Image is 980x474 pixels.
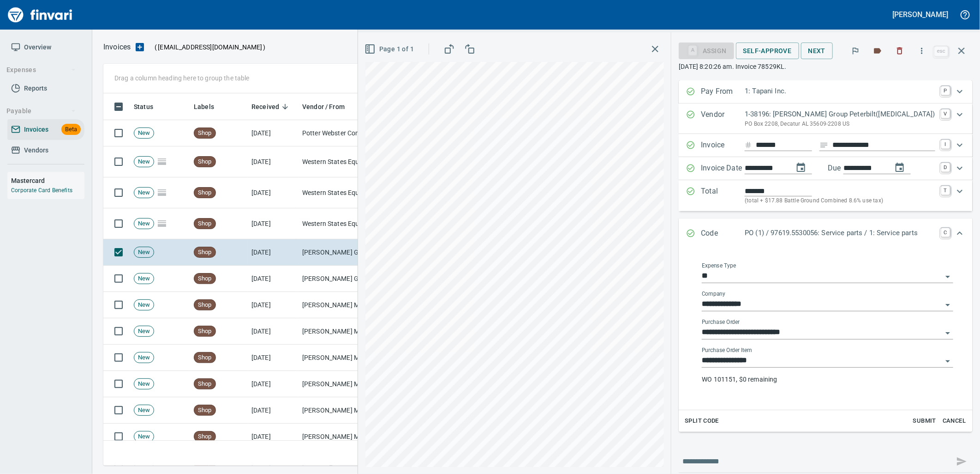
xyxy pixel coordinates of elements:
td: [DATE] [248,292,299,318]
td: [PERSON_NAME] Machinery Co (1-10794) [299,424,391,450]
p: Due [828,163,872,174]
td: [DATE] [248,424,299,450]
span: New [134,188,154,197]
span: Shop [194,380,215,389]
td: [DATE] [248,345,299,371]
a: Reports [7,78,84,99]
span: Shop [194,158,215,166]
button: Upload an Invoice [131,42,149,53]
p: Code [701,228,745,240]
span: Cancel [942,416,967,426]
a: D [941,163,950,172]
p: Total [701,186,745,206]
button: Open [941,327,954,340]
button: change due date [889,157,911,179]
div: Expand [679,134,973,157]
td: [PERSON_NAME] Group Peterbilt([MEDICAL_DATA]) (1-38196) [299,266,391,292]
span: New [134,301,154,310]
a: esc [934,46,948,56]
button: change date [790,157,812,179]
td: [DATE] [248,371,299,397]
span: Status [134,101,165,112]
a: Corporate Card Benefits [11,187,72,194]
p: Invoices [103,42,131,53]
span: Shop [194,129,215,138]
span: Received [251,101,279,112]
span: [EMAIL_ADDRESS][DOMAIN_NAME] [157,43,263,52]
label: Purchase Order Item [702,348,752,353]
a: C [941,228,950,237]
span: New [134,248,154,257]
td: Western States Equipment Co. (1-11113) [299,177,391,208]
span: Shop [194,353,215,362]
td: Potter Webster Company Inc (1-10818) [299,120,391,146]
p: ( ) [149,43,266,52]
span: Submit [912,416,937,426]
a: Overview [7,37,84,58]
span: New [134,406,154,415]
a: T [941,186,950,195]
span: Labels [194,101,226,112]
button: Open [941,355,954,368]
td: [DATE] [248,177,299,208]
button: Submit [910,414,939,428]
p: Invoice [701,140,745,152]
span: Shop [194,219,215,228]
p: [DATE] 8:20:26 am. Invoice 78529KL. [679,62,973,71]
label: Expense Type [702,263,736,269]
p: Pay From [701,86,745,98]
div: Expand [679,249,973,432]
span: New [134,432,154,441]
span: Pages Split [154,188,170,196]
button: Payable [3,103,80,120]
p: (total + $17.88 Battle Ground Combined 8.6% use tax) [745,196,935,206]
button: Expenses [3,61,80,79]
span: Shop [194,301,215,310]
span: Payable [6,105,76,117]
span: Vendors [24,145,48,156]
div: Expand [679,103,973,134]
span: Shop [194,274,215,283]
td: [DATE] [248,318,299,345]
span: Vendor / From [302,101,345,112]
span: Page 1 of 1 [366,43,414,55]
label: Company [702,292,726,297]
span: Pages Split [154,219,170,227]
span: Beta [61,124,81,135]
span: Received [251,101,291,112]
button: Labels [867,41,888,61]
span: Next [808,45,826,57]
button: Flag [845,41,866,61]
span: Expenses [6,64,76,76]
span: Shop [194,432,215,441]
span: Shop [194,406,215,415]
p: Drag a column heading here to group the table [114,73,250,83]
span: Labels [194,101,214,112]
a: Finvari [6,4,75,26]
td: [PERSON_NAME] Group Peterbilt([MEDICAL_DATA]) (1-38196) [299,239,391,266]
td: [DATE] [248,239,299,266]
a: P [941,86,950,95]
div: Expand [679,157,973,180]
span: Pages Split [154,158,170,165]
div: Assign [679,46,734,54]
span: New [134,380,154,389]
button: Page 1 of 1 [363,41,418,58]
td: [PERSON_NAME] Machinery Co (1-10794) [299,345,391,371]
a: I [941,140,950,149]
span: Overview [24,42,51,53]
td: [PERSON_NAME] Machinery Co (1-10794) [299,292,391,318]
span: Self-Approve [743,45,792,57]
span: New [134,129,154,138]
label: Purchase Order [702,320,740,325]
p: Invoice Date [701,163,745,175]
button: Self-Approve [736,43,799,60]
p: PO Box 2208, Decatur AL 35609-2208 US [745,120,935,129]
span: Close invoice [932,40,973,62]
span: Status [134,101,153,112]
span: Shop [194,248,215,257]
span: New [134,274,154,283]
button: Open [941,298,954,311]
td: [PERSON_NAME] Machinery Co (1-10794) [299,371,391,397]
p: 1-38196: [PERSON_NAME] Group Peterbilt([MEDICAL_DATA]) [745,109,935,120]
